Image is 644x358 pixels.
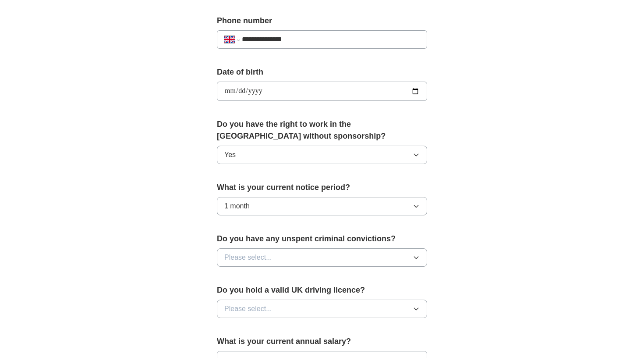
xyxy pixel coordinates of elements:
button: Please select... [217,248,427,267]
label: What is your current notice period? [217,182,427,193]
button: Please select... [217,300,427,318]
span: Please select... [224,252,272,263]
span: 1 month [224,201,250,211]
label: Do you have the right to work in the [GEOGRAPHIC_DATA] without sponsorship? [217,118,427,142]
span: Yes [224,150,236,160]
button: Yes [217,146,427,164]
label: Phone number [217,15,427,27]
button: 1 month [217,197,427,215]
label: Do you hold a valid UK driving licence? [217,284,427,296]
span: Please select... [224,304,272,314]
label: What is your current annual salary? [217,336,427,347]
label: Date of birth [217,66,427,78]
label: Do you have any unspent criminal convictions? [217,233,427,245]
